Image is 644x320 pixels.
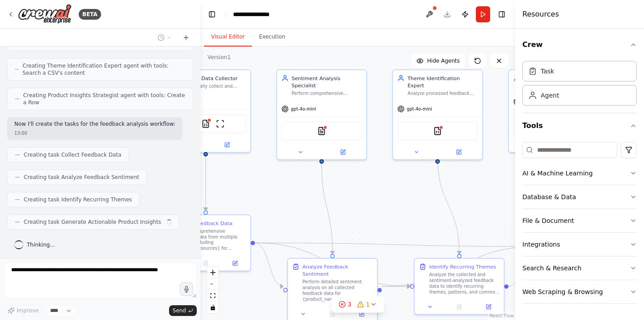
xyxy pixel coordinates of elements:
button: Start a new chat [179,32,193,43]
button: fit view [207,290,219,302]
div: 13:00 [14,130,175,137]
div: Analyze Feedback Sentiment [302,263,373,277]
g: Edge from 4f8b7d11-3bd4-47d7-a493-99a5d66178e5 to 6c7d88f7-291b-4037-9719-2a9e6d2a2cd9 [318,164,336,254]
div: Task [541,67,554,76]
img: Logo [18,4,72,24]
div: Identify Recurring Themes [429,263,496,270]
div: Theme Identification ExpertAnalyze processed feedback data to identify recurring themes, patterns... [392,69,483,160]
h4: Resources [522,9,559,20]
span: gpt-4o-mini [291,106,316,112]
div: Analyze processed feedback data to identify recurring themes, patterns, and common issues mention... [407,90,478,96]
span: Creating Theme Identification Expert agent with tools: Search a CSV's content [22,62,186,77]
div: Gather comprehensive feedback data from multiple sources including {feedback_sources} for {produc... [176,228,246,252]
p: Now I'll create the tasks for the feedback analysis workflow: [14,121,175,128]
span: Creating Product Insights Strategist agent with tools: Create a Row [23,92,186,106]
button: toggle interactivity [207,302,219,313]
button: Open in side panel [223,259,248,268]
button: zoom out [207,278,219,290]
div: Tools [522,138,637,311]
div: Agent [541,91,559,100]
button: Click to speak your automation idea [180,282,193,296]
button: Open in side panel [438,148,479,156]
div: Theme Identification Expert [407,74,478,89]
div: Sentiment Analysis SpecialistPerform comprehensive sentiment analysis on collected feedback data,... [276,69,367,160]
button: Database & Data [522,185,637,209]
g: Edge from 5ba9b7df-82df-4bdd-80b6-f2055247884f to b4158de0-f30e-4ada-aa24-4b7a3eff7f5c [202,156,209,210]
button: No output available [191,259,221,268]
button: Open in side panel [207,141,248,149]
div: Identify Recurring ThemesAnalyze the collected and sentiment-analyzed feedback data to identify r... [414,258,505,315]
span: Send [173,307,186,314]
button: Crew [522,32,637,57]
span: Thinking... [27,241,55,248]
div: React Flow controls [207,267,219,313]
g: Edge from b4158de0-f30e-4ada-aa24-4b7a3eff7f5c to fca885f6-c6cd-4335-b75c-2cb29d6175c8 [255,239,537,250]
button: Open in side panel [476,303,501,311]
span: Creating task Generate Actionable Product Insights [24,218,161,226]
button: Improve [4,305,42,316]
span: 3 [347,300,352,309]
button: No output available [317,310,348,318]
g: Edge from 6572fae6-26d4-4f84-b346-126ff9b3b46e to 2da1a62b-6bd8-4fba-8cca-186099768e3e [434,156,463,254]
g: Edge from 6c7d88f7-291b-4037-9719-2a9e6d2a2cd9 to 2da1a62b-6bd8-4fba-8cca-186099768e3e [382,283,410,290]
g: Edge from 6c7d88f7-291b-4037-9719-2a9e6d2a2cd9 to fca885f6-c6cd-4335-b75c-2cb29d6175c8 [382,243,537,290]
img: CSVSearchTool [433,127,442,135]
div: Feedback Data Collector [176,74,246,81]
div: Perform comprehensive sentiment analysis on collected feedback data, categorizing emotions and at... [292,90,362,96]
img: ScrapeWebsiteTool [216,119,225,128]
div: Collect Feedback Data [176,219,233,226]
button: Hide left sidebar [206,8,218,21]
span: Improve [17,307,38,314]
button: No output available [444,303,475,311]
button: Search & Research [522,256,637,280]
button: Tools [522,113,637,138]
button: AI & Machine Learning [522,162,637,185]
g: Edge from 2da1a62b-6bd8-4fba-8cca-186099768e3e to fca885f6-c6cd-4335-b75c-2cb29d6175c8 [508,243,537,290]
div: Feedback Data CollectorSystematically collect and consolidate feedback data from multiple sources... [161,69,251,153]
div: Version 1 [208,54,231,61]
span: 1 [366,300,370,309]
div: Sentiment Analysis Specialist [292,74,362,89]
div: BETA [79,9,101,20]
button: Web Scraping & Browsing [522,280,637,303]
nav: breadcrumb [233,10,279,19]
button: File & Document [522,209,637,232]
button: Integrations [522,233,637,256]
span: gpt-4o-mini [407,106,432,112]
div: Perform detailed sentiment analysis on all collected feedback data for {product_name}. Analyze ea... [302,279,373,302]
button: Execution [252,28,292,47]
button: Visual Editor [204,28,252,47]
a: React Flow attribution [490,313,514,318]
span: Hide Agents [427,57,460,64]
span: Creating task Identify Recurring Themes [24,196,132,203]
img: TXTSearchTool [317,127,326,135]
button: 31 [331,296,384,313]
img: CSVSearchTool [201,119,210,128]
button: Switch to previous chat [154,32,175,43]
button: zoom in [207,267,219,278]
div: Analyze the collected and sentiment-analyzed feedback data to identify recurring themes, patterns... [429,272,500,295]
div: Crew [522,57,637,113]
div: Collect Feedback DataGather comprehensive feedback data from multiple sources including {feedback... [161,214,251,271]
button: Send [169,305,197,316]
g: Edge from b4158de0-f30e-4ada-aa24-4b7a3eff7f5c to 6c7d88f7-291b-4037-9719-2a9e6d2a2cd9 [255,239,283,290]
div: Systematically collect and consolidate feedback data from multiple sources including {feedback_so... [176,83,246,89]
button: Hide right sidebar [496,8,508,21]
button: Hide Agents [411,54,465,68]
button: Open in side panel [349,310,374,318]
span: Creating task Collect Feedback Data [24,151,121,158]
span: Creating task Analyze Feedback Sentiment [24,174,139,181]
button: Open in side panel [322,148,364,156]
